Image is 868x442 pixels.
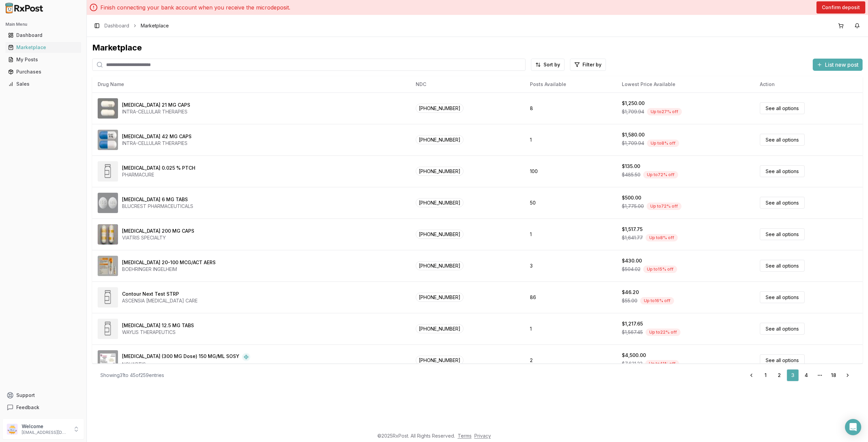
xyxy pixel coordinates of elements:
span: $1,567.45 [622,329,643,336]
span: [PHONE_NUMBER] [416,198,463,207]
img: CeleBREX 200 MG CAPS [98,224,118,245]
span: $7,631.23 [622,360,643,367]
p: [EMAIL_ADDRESS][DOMAIN_NAME] [22,430,69,435]
td: 50 [525,187,616,218]
span: [PHONE_NUMBER] [416,104,463,113]
span: List new post [825,61,859,69]
button: Feedback [3,401,84,414]
span: $1,775.00 [622,203,644,210]
div: [MEDICAL_DATA] 200 MG CAPS [122,228,194,234]
div: [MEDICAL_DATA] 12.5 MG TABS [122,322,194,329]
span: [PHONE_NUMBER] [416,135,463,144]
div: PHARMACURE [122,171,195,178]
td: 100 [525,155,616,187]
span: Filter by [583,61,601,68]
a: See all options [760,323,805,335]
div: $500.00 [622,194,641,201]
a: See all options [760,228,805,240]
div: NOVARTIS [122,361,250,368]
img: Caplyta 21 MG CAPS [98,98,118,119]
td: 86 [525,281,616,313]
div: My Posts [8,56,78,63]
a: Purchases [5,66,81,78]
div: INTRA-CELLULAR THERAPIES [122,108,190,115]
span: Marketplace [141,22,169,29]
span: [PHONE_NUMBER] [416,356,463,365]
a: See all options [760,102,805,114]
div: Up to 72 % off [643,171,678,178]
div: Sales [8,81,78,87]
div: Up to 16 % off [640,297,674,304]
span: $1,709.94 [622,108,644,115]
div: $1,580.00 [622,131,645,138]
span: [PHONE_NUMBER] [416,167,463,176]
td: 8 [525,92,616,124]
div: $1,517.75 [622,226,643,233]
div: [MEDICAL_DATA] 0.025 % PTCH [122,165,195,171]
button: Purchases [3,66,84,77]
div: $46.20 [622,289,639,296]
span: $504.02 [622,266,640,273]
div: $1,250.00 [622,100,645,107]
a: My Posts [5,54,81,66]
th: Drug Name [92,76,410,92]
button: Sort by [531,59,565,71]
button: Sales [3,79,84,89]
div: Up to 15 % off [643,266,677,273]
div: Purchases [8,68,78,75]
span: Sort by [544,61,560,68]
img: Carbinoxamine Maleate 6 MG TABS [98,193,118,213]
div: WAYLIS THERAPEUTICS [122,329,194,336]
span: [PHONE_NUMBER] [416,293,463,302]
a: See all options [760,354,805,366]
a: Terms [458,433,472,439]
a: Go to previous page [745,369,758,381]
div: Dashboard [8,32,78,39]
img: Contour Next Test STRP [98,287,118,308]
div: Open Intercom Messenger [845,419,861,435]
div: $1,217.65 [622,320,643,327]
p: Finish connecting your bank account when you receive the microdeposit. [100,3,290,12]
div: Up to 27 % off [647,108,682,115]
a: See all options [760,165,805,177]
div: Marketplace [8,44,78,51]
a: Privacy [474,433,491,439]
button: Support [3,389,84,401]
h2: Main Menu [5,22,81,27]
button: Filter by [570,59,606,71]
div: BLUCREST PHARMACEUTICALS [122,203,193,210]
a: See all options [760,134,805,146]
span: [PHONE_NUMBER] [416,324,463,333]
button: Marketplace [3,42,84,53]
a: Marketplace [5,41,81,54]
td: 1 [525,124,616,155]
div: [MEDICAL_DATA] (300 MG Dose) 150 MG/ML SOSY [122,353,239,361]
th: Posts Available [525,76,616,92]
div: [MEDICAL_DATA] 20-100 MCG/ACT AERS [122,259,216,266]
a: See all options [760,197,805,209]
a: See all options [760,291,805,303]
td: 3 [525,250,616,281]
span: $1,641.77 [622,234,643,241]
div: Marketplace [92,42,863,53]
div: VIATRIS SPECIALTY [122,234,194,241]
th: Action [754,76,863,92]
p: Welcome [22,423,69,430]
img: RxPost Logo [3,3,46,14]
a: 4 [800,369,812,381]
button: Confirm deposit [816,1,865,14]
div: Up to 41 % off [645,360,679,367]
div: ASCENSIA [MEDICAL_DATA] CARE [122,297,198,304]
nav: pagination [745,369,854,381]
nav: breadcrumb [104,22,169,29]
div: [MEDICAL_DATA] 21 MG CAPS [122,102,190,108]
div: [MEDICAL_DATA] 6 MG TABS [122,196,188,203]
div: Up to 72 % off [647,203,682,210]
div: $430.00 [622,257,642,264]
img: Caplyta 42 MG CAPS [98,130,118,150]
span: $55.00 [622,297,637,304]
div: BOEHRINGER INGELHEIM [122,266,216,273]
button: My Posts [3,54,84,65]
div: Up to 8 % off [646,234,678,241]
